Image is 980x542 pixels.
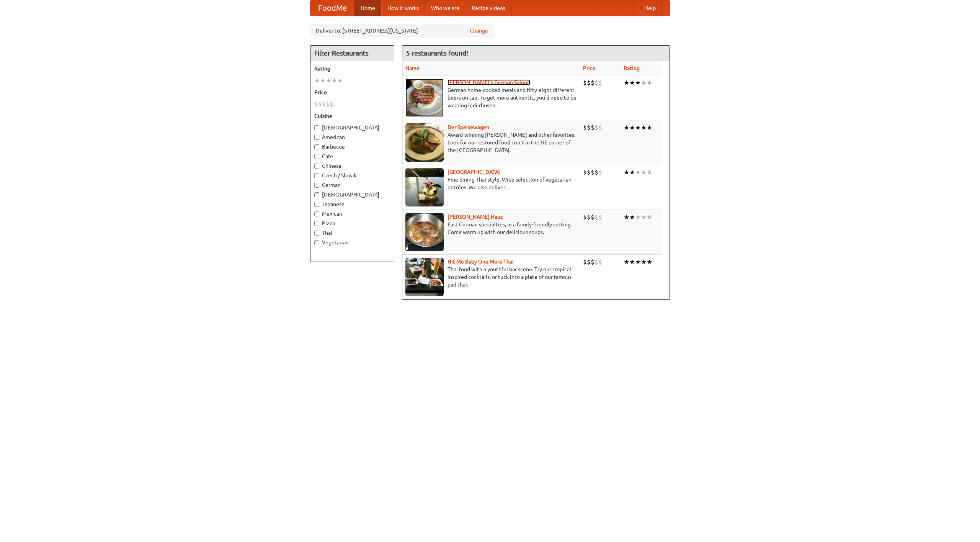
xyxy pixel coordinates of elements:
li: $ [583,79,587,87]
label: American [314,133,390,141]
a: How it works [381,0,425,16]
li: $ [595,79,598,87]
li: $ [587,168,591,177]
b: [PERSON_NAME]'s German Saloon [448,79,530,85]
label: Barbecue [314,143,390,151]
a: Rating [624,65,640,71]
li: $ [587,258,591,266]
input: Barbecue [314,144,319,149]
label: Pizza [314,219,390,227]
label: Vegetarian [314,239,390,246]
input: Chinese [314,164,319,169]
li: $ [591,168,595,177]
li: ★ [635,213,641,221]
h4: Filter Restaurants [310,46,394,61]
img: speisewagen.jpg [405,123,444,162]
li: $ [598,258,602,266]
img: kohlhaus.jpg [405,213,444,251]
li: $ [318,100,322,108]
li: ★ [624,258,629,266]
img: esthers.jpg [405,79,444,117]
li: ★ [314,76,320,85]
li: $ [583,168,587,177]
a: Change [470,27,488,34]
li: ★ [641,123,647,132]
li: ★ [624,213,629,221]
li: $ [598,79,602,87]
input: Vegetarian [314,240,319,245]
li: ★ [635,168,641,177]
label: Thai [314,229,390,237]
li: $ [591,213,595,221]
label: Chinese [314,162,390,170]
input: [DEMOGRAPHIC_DATA] [314,125,319,130]
li: $ [322,100,326,108]
input: American [314,135,319,140]
input: Czech / Slovak [314,173,319,178]
li: ★ [337,76,343,85]
li: ★ [320,76,326,85]
li: $ [595,123,598,132]
p: Thai food with a youthful bar scene. Try our tropical inspired cocktails, or tuck into a plate of... [405,265,577,288]
li: $ [595,213,598,221]
input: Japanese [314,202,319,207]
li: $ [595,168,598,177]
li: $ [583,213,587,221]
div: Deliver to: [STREET_ADDRESS][US_STATE] [310,24,494,38]
li: ★ [629,123,635,132]
li: ★ [647,79,652,87]
a: Help [638,0,662,16]
ng-pluralize: 5 restaurants found! [406,49,468,57]
li: ★ [647,168,652,177]
input: Pizza [314,221,319,226]
h5: Price [314,88,390,96]
li: ★ [332,76,337,85]
li: ★ [635,258,641,266]
li: ★ [647,123,652,132]
li: ★ [641,79,647,87]
label: Czech / Slovak [314,172,390,179]
b: Hit Me Baby One More Thai [448,259,514,265]
label: [DEMOGRAPHIC_DATA] [314,191,390,198]
li: ★ [624,168,629,177]
li: ★ [647,213,652,221]
input: [DEMOGRAPHIC_DATA] [314,192,319,197]
p: East German specialties, in a family-friendly setting. Come warm up with our delicious soups. [405,221,577,236]
li: $ [587,213,591,221]
li: ★ [641,168,647,177]
a: Price [583,65,596,71]
a: [GEOGRAPHIC_DATA] [448,169,500,175]
a: Name [405,65,420,71]
li: ★ [635,79,641,87]
li: $ [591,79,595,87]
img: babythai.jpg [405,258,444,296]
h5: Cuisine [314,112,390,120]
p: Award-winning [PERSON_NAME] and other favorites. Look for our restored food truck in the NE corne... [405,131,577,154]
a: [PERSON_NAME] Haus [448,214,503,220]
input: Thai [314,231,319,236]
li: $ [598,213,602,221]
li: $ [330,100,333,108]
li: ★ [624,123,629,132]
p: Fine dining Thai-style. Wide selection of vegetarian entrées. We also deliver. [405,176,577,191]
b: Der Speisewagen [448,124,489,130]
li: ★ [647,258,652,266]
li: ★ [641,258,647,266]
a: Who we are [425,0,465,16]
li: $ [595,258,598,266]
li: $ [598,123,602,132]
li: $ [326,100,330,108]
label: Cafe [314,152,390,160]
li: $ [314,100,318,108]
li: ★ [629,168,635,177]
li: $ [598,168,602,177]
h5: Rating [314,65,390,72]
input: German [314,183,319,188]
li: ★ [629,258,635,266]
li: ★ [635,123,641,132]
label: [DEMOGRAPHIC_DATA] [314,124,390,131]
li: $ [587,79,591,87]
li: ★ [629,213,635,221]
